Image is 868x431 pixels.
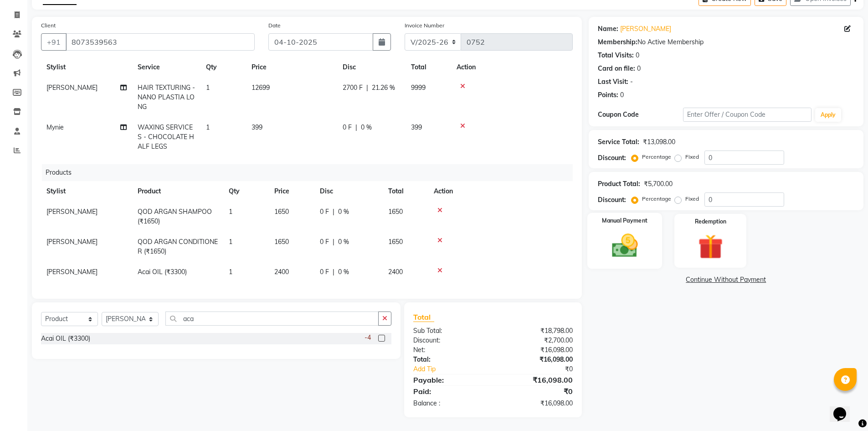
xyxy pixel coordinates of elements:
[274,268,289,276] span: 2400
[451,57,573,78] th: Action
[366,83,368,93] span: |
[598,51,634,60] div: Total Visits:
[320,267,329,277] span: 0 F
[406,374,493,385] div: Payable:
[598,90,618,100] div: Points:
[493,355,580,364] div: ₹16,098.00
[690,231,731,262] img: _gift.svg
[41,33,67,51] button: +91
[138,268,187,276] span: Acai OIL (₹3300)
[598,37,854,47] div: No Active Membership
[598,77,628,87] div: Last Visit:
[598,24,618,34] div: Name:
[41,57,132,78] th: Stylist
[132,57,200,78] th: Service
[314,181,383,202] th: Disc
[620,90,624,100] div: 0
[630,77,633,87] div: -
[598,153,626,163] div: Discount:
[406,355,493,364] div: Total:
[683,108,812,122] input: Enter Offer / Coupon Code
[361,123,372,132] span: 0 %
[206,83,210,92] span: 1
[406,57,451,78] th: Total
[406,399,493,408] div: Balance :
[388,268,403,276] span: 2400
[268,21,281,30] label: Date
[598,137,639,147] div: Service Total:
[333,237,334,247] span: |
[642,195,671,203] label: Percentage
[406,336,493,345] div: Discount:
[493,326,580,336] div: ₹18,798.00
[46,268,98,276] span: [PERSON_NAME]
[337,57,406,78] th: Disc
[229,208,232,216] span: 1
[598,110,683,119] div: Coupon Code
[343,83,363,93] span: 2700 F
[406,326,493,336] div: Sub Total:
[591,275,862,285] a: Continue Without Payment
[343,123,352,132] span: 0 F
[42,164,580,181] div: Products
[493,345,580,355] div: ₹16,098.00
[493,336,580,345] div: ₹2,700.00
[206,123,210,131] span: 1
[413,312,434,322] span: Total
[636,51,639,60] div: 0
[365,333,371,343] span: -4
[46,238,98,246] span: [PERSON_NAME]
[320,207,329,217] span: 0 F
[598,195,626,205] div: Discount:
[138,123,194,151] span: WAXING SERVICES - CHOCOLATE HALF LEGS
[372,83,395,93] span: 21.26 %
[41,334,90,343] div: Acai OIL (₹3300)
[165,312,379,326] input: Search or Scan
[46,83,98,92] span: [PERSON_NAME]
[411,123,422,131] span: 399
[815,108,841,122] button: Apply
[320,237,329,247] span: 0 F
[493,386,580,397] div: ₹0
[41,21,56,30] label: Client
[602,217,647,225] label: Manual Payment
[644,179,673,189] div: ₹5,700.00
[252,123,262,131] span: 399
[388,238,403,246] span: 1650
[338,267,349,277] span: 0 %
[229,238,232,246] span: 1
[46,123,64,131] span: Mynie
[269,181,314,202] th: Price
[355,123,357,132] span: |
[200,57,246,78] th: Qty
[138,83,195,111] span: HAIR TEXTURING - NANO PLASTIA LONG
[405,21,444,30] label: Invoice Number
[274,208,289,216] span: 1650
[338,207,349,217] span: 0 %
[223,181,269,202] th: Qty
[620,24,671,34] a: [PERSON_NAME]
[643,137,675,147] div: ₹13,098.00
[598,179,640,189] div: Product Total:
[642,153,671,161] label: Percentage
[598,64,635,73] div: Card on file:
[685,153,699,161] label: Fixed
[132,181,223,202] th: Product
[333,267,334,277] span: |
[604,231,646,260] img: _cash.svg
[598,37,637,47] div: Membership:
[493,399,580,408] div: ₹16,098.00
[411,83,426,92] span: 9999
[138,208,212,225] span: QOD ARGAN SHAMPOO (₹1650)
[333,207,334,217] span: |
[383,181,428,202] th: Total
[274,238,289,246] span: 1650
[246,57,337,78] th: Price
[66,33,255,51] input: Search by Name/Mobile/Email/Code
[388,208,403,216] span: 1650
[229,268,232,276] span: 1
[508,364,580,374] div: ₹0
[41,181,132,202] th: Stylist
[685,195,699,203] label: Fixed
[252,83,270,92] span: 12699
